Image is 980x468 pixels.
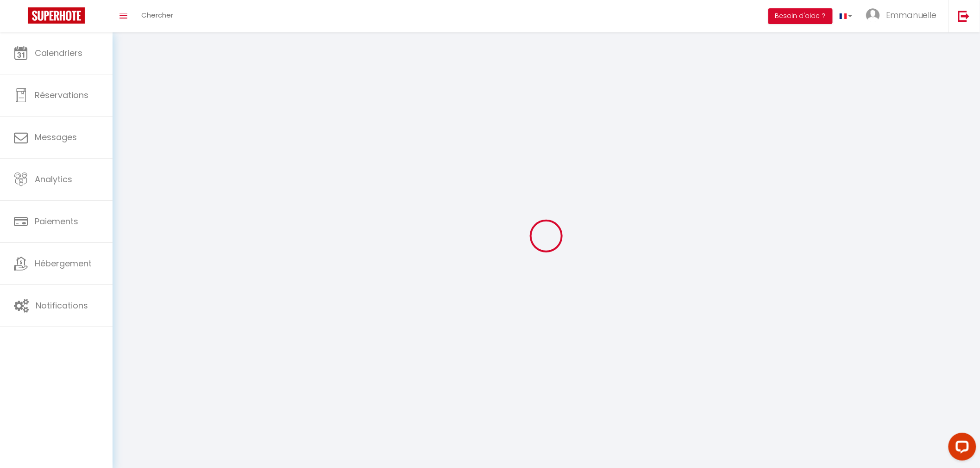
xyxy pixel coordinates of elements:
[35,216,78,227] span: Paiements
[35,89,88,101] span: Réservations
[35,258,92,269] span: Hébergement
[35,131,77,143] span: Messages
[768,8,833,24] button: Besoin d'aide ?
[35,47,82,59] span: Calendriers
[28,7,85,24] img: Super Booking
[141,10,173,20] span: Chercher
[941,429,980,468] iframe: LiveChat chat widget
[35,173,72,185] span: Analytics
[886,9,937,21] span: Emmanuelle
[866,8,880,22] img: ...
[36,300,88,311] span: Notifications
[958,10,970,22] img: logout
